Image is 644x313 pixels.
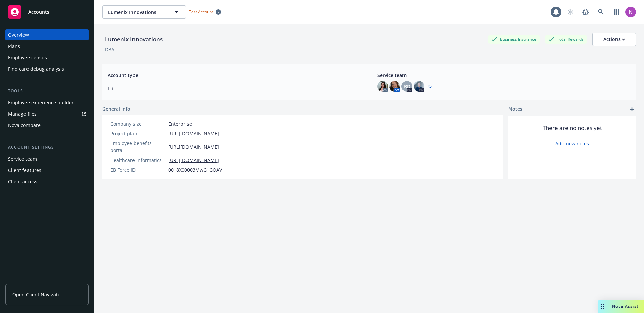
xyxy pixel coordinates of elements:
[508,105,522,113] span: Notes
[5,109,89,119] a: Manage files
[427,84,432,88] a: +5
[110,156,166,164] div: Healthcare Informatics
[555,140,589,147] a: Add new notes
[488,35,540,43] div: Business Insurance
[168,166,222,173] span: 0018X00003MwG1GQAV
[414,81,424,92] img: photo
[5,165,89,176] a: Client features
[579,5,592,19] a: Report a Bug
[389,81,400,92] img: photo
[5,88,89,95] div: Tools
[168,130,219,137] a: [URL][DOMAIN_NAME]
[108,85,361,92] span: EB
[168,120,192,127] span: Enterprise
[625,7,636,17] img: photo
[592,33,636,46] button: Actions
[598,300,644,313] button: Nova Assist
[28,9,49,15] span: Accounts
[8,29,29,40] div: Overview
[377,72,631,79] span: Service team
[108,72,361,79] span: Account type
[168,143,219,150] a: [URL][DOMAIN_NAME]
[628,105,636,113] a: add
[189,9,213,15] span: Test Account
[5,144,89,151] div: Account settings
[594,5,608,19] a: Search
[110,166,166,173] div: EB Force ID
[12,291,62,298] span: Open Client Navigator
[110,120,166,127] div: Company size
[377,81,388,92] img: photo
[8,97,74,108] div: Employee experience builder
[168,156,219,164] a: [URL][DOMAIN_NAME]
[5,176,89,187] a: Client access
[543,124,602,132] span: There are no notes yet
[105,46,117,53] div: DBA: -
[404,83,410,90] span: BD
[598,300,607,313] div: Drag to move
[5,52,89,63] a: Employee census
[5,153,89,164] a: Service team
[8,176,37,187] div: Client access
[545,35,587,43] div: Total Rewards
[102,5,186,19] button: Lumenix Innovations
[8,153,37,164] div: Service team
[110,140,166,154] div: Employee benefits portal
[8,52,47,63] div: Employee census
[603,33,625,46] div: Actions
[110,130,166,137] div: Project plan
[5,41,89,52] a: Plans
[5,29,89,40] a: Overview
[8,41,20,52] div: Plans
[5,3,89,21] a: Accounts
[8,64,64,74] div: Find care debug analysis
[612,303,639,309] span: Nova Assist
[610,5,623,19] a: Switch app
[8,120,41,131] div: Nova compare
[108,9,166,16] span: Lumenix Innovations
[563,5,577,19] a: Start snowing
[8,109,37,119] div: Manage files
[102,105,130,112] span: General info
[8,165,41,176] div: Client features
[186,8,224,15] span: Test Account
[5,97,89,108] a: Employee experience builder
[102,35,165,44] div: Lumenix Innovations
[5,120,89,131] a: Nova compare
[5,64,89,74] a: Find care debug analysis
